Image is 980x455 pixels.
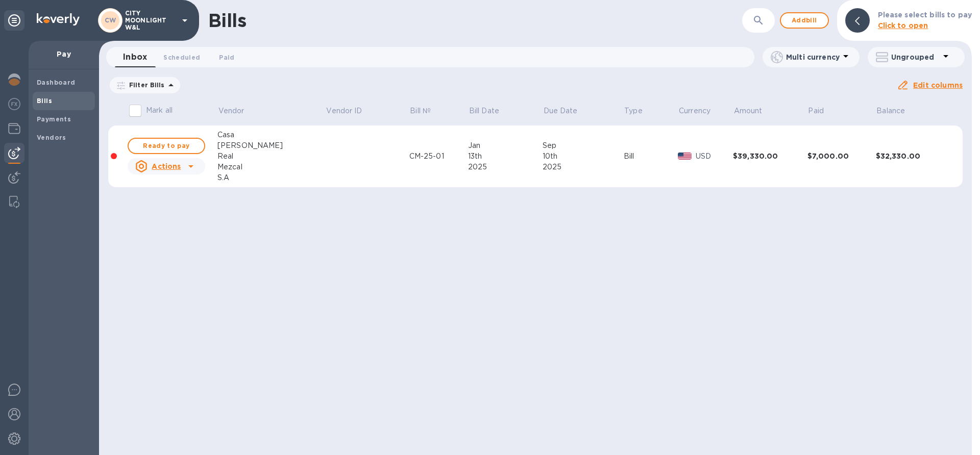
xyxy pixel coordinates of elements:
[876,151,949,161] div: $32,330.00
[37,115,71,123] b: Payments
[218,106,244,116] p: Vendor
[326,106,362,116] p: Vendor ID
[125,81,165,89] p: Filter Bills
[468,162,543,172] div: 2025
[679,106,710,116] p: Currency
[163,52,200,63] span: Scheduled
[543,140,624,151] div: Sep
[807,151,876,161] div: $7,000.00
[146,105,173,116] p: Mark all
[468,151,543,162] div: 13th
[469,106,512,116] span: Bill Date
[780,12,829,29] button: Addbill
[678,153,692,160] img: USD
[217,140,326,151] div: [PERSON_NAME]
[543,162,624,172] div: 2025
[734,106,763,116] p: Amount
[8,122,20,135] img: Wallets
[410,106,431,116] p: Bill №
[891,52,940,62] p: Ungrouped
[544,106,578,116] p: Due Date
[544,106,591,116] span: Due Date
[37,97,52,105] b: Bills
[624,106,656,116] span: Type
[876,106,905,116] p: Balance
[217,172,326,183] div: S.A
[913,81,963,89] u: Edit columns
[217,151,326,162] div: Real
[137,140,196,152] span: Ready to pay
[409,151,468,162] div: CM-25-01
[105,16,116,24] b: CW
[217,162,326,172] div: Mezcal
[876,106,918,116] span: Balance
[624,106,643,116] p: Type
[152,162,181,170] u: Actions
[37,134,66,141] b: Vendors
[543,151,624,162] div: 10th
[410,106,444,116] span: Bill №
[208,10,246,31] h1: Bills
[218,106,258,116] span: Vendor
[878,11,972,19] b: Please select bills to pay
[8,98,20,110] img: Foreign exchange
[808,106,837,116] span: Paid
[37,49,91,59] p: Pay
[128,138,205,154] button: Ready to pay
[734,106,776,116] span: Amount
[37,79,76,86] b: Dashboard
[878,21,928,30] b: Click to open
[326,106,375,116] span: Vendor ID
[468,140,543,151] div: Jan
[4,10,24,31] div: Unpin categories
[808,106,824,116] p: Paid
[217,130,326,140] div: Casa
[733,151,807,161] div: $39,330.00
[123,50,147,64] span: Inbox
[125,10,176,31] p: CITY MOONLIGHT W&L
[696,151,733,162] p: USD
[469,106,499,116] p: Bill Date
[37,13,80,26] img: Logo
[624,151,678,162] div: Bill
[786,52,840,62] p: Multi currency
[789,14,820,27] span: Add bill
[219,52,234,63] span: Paid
